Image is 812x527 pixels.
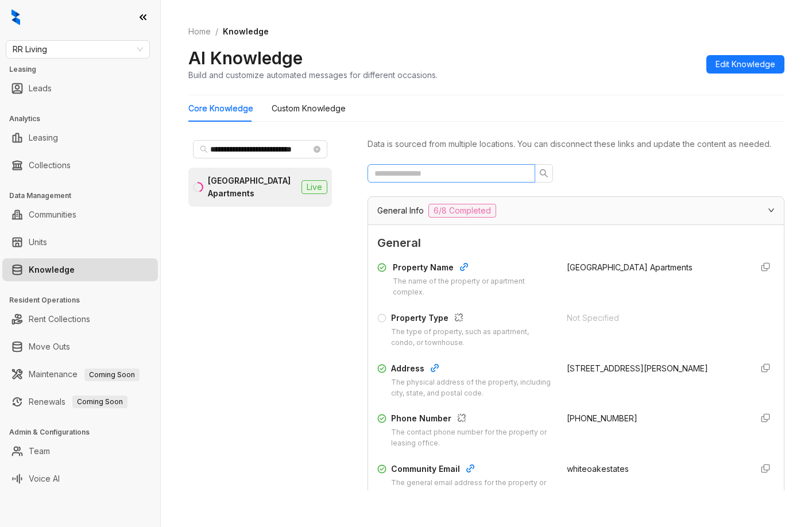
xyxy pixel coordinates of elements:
div: Custom Knowledge [272,102,346,115]
span: Coming Soon [84,369,140,381]
a: Leasing [29,126,58,149]
h3: Admin & Configurations [9,427,160,437]
div: [STREET_ADDRESS][PERSON_NAME] [567,362,743,375]
span: whiteoakestates [567,464,629,474]
li: Renewals [2,390,158,413]
li: / [215,25,218,38]
span: [GEOGRAPHIC_DATA] Apartments [567,262,693,272]
div: Property Type [391,312,553,327]
li: Rent Collections [2,308,158,331]
li: Leasing [2,126,158,149]
span: Knowledge [223,26,269,36]
span: Edit Knowledge [716,58,775,71]
div: [GEOGRAPHIC_DATA] Apartments [208,175,297,200]
a: Leads [29,77,52,100]
span: Live [301,180,327,194]
span: [PHONE_NUMBER] [567,413,637,423]
li: Knowledge [2,258,158,281]
div: The name of the property or apartment complex. [393,276,553,298]
span: 6/8 Completed [428,204,496,218]
a: RenewalsComing Soon [29,390,127,413]
a: Collections [29,154,71,177]
div: Community Email [391,463,553,478]
li: Collections [2,154,158,177]
a: Team [29,440,50,463]
span: General [377,234,775,252]
li: Communities [2,203,158,226]
div: Phone Number [391,412,553,427]
a: Communities [29,203,76,226]
li: Maintenance [2,363,158,386]
h3: Analytics [9,114,160,124]
a: Rent Collections [29,308,90,331]
div: Data is sourced from multiple locations. You can disconnect these links and update the content as... [368,138,784,150]
span: close-circle [314,146,320,153]
div: The general email address for the property or community inquiries. [391,478,553,499]
h2: AI Knowledge [188,47,303,69]
h3: Leasing [9,64,160,75]
div: Not Specified [567,312,743,324]
a: Home [186,25,213,38]
span: search [200,145,208,153]
li: Voice AI [2,467,158,490]
h3: Resident Operations [9,295,160,305]
div: The physical address of the property, including city, state, and postal code. [391,377,553,399]
a: Move Outs [29,335,70,358]
div: General Info6/8 Completed [368,197,784,224]
li: Leads [2,77,158,100]
img: logo [11,9,20,25]
a: Units [29,231,47,254]
li: Team [2,440,158,463]
div: Address [391,362,553,377]
span: Coming Soon [72,396,127,408]
span: RR Living [13,41,143,58]
li: Move Outs [2,335,158,358]
div: Build and customize automated messages for different occasions. [188,69,438,81]
span: General Info [377,204,424,217]
div: Property Name [393,261,553,276]
li: Units [2,231,158,254]
span: search [539,169,548,178]
div: The type of property, such as apartment, condo, or townhouse. [391,327,553,348]
div: Core Knowledge [188,102,253,115]
div: The contact phone number for the property or leasing office. [391,427,553,449]
a: Voice AI [29,467,60,490]
span: expanded [768,207,775,214]
h3: Data Management [9,191,160,201]
button: Edit Knowledge [706,55,784,73]
a: Knowledge [29,258,75,281]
